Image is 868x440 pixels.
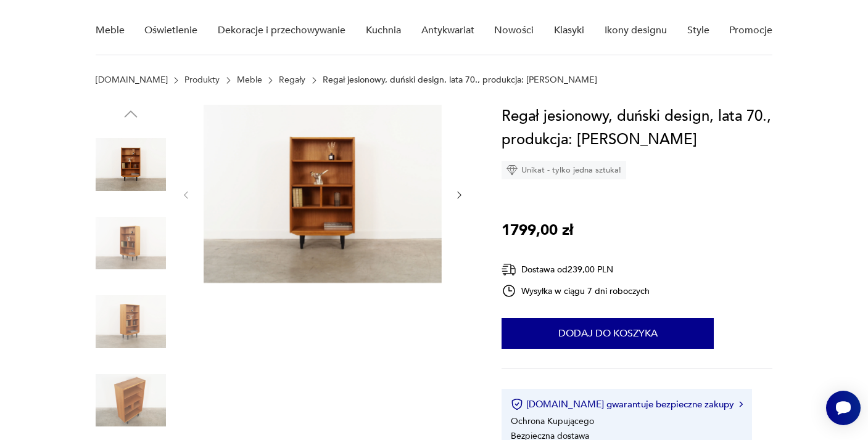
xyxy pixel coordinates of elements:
img: Ikona dostawy [502,262,516,277]
a: Ikony designu [605,7,667,54]
div: Wysyłka w ciągu 7 dni roboczych [502,283,650,298]
img: Ikona strzałki w prawo [739,401,743,407]
a: Style [687,7,709,54]
button: [DOMAIN_NAME] gwarantuje bezpieczne zakupy [511,398,742,410]
a: Nowości [494,7,534,54]
iframe: Smartsupp widget button [826,391,861,425]
img: Zdjęcie produktu Regał jesionowy, duński design, lata 70., produkcja: Hundevad [96,365,166,436]
div: Dostawa od 239,00 PLN [502,262,650,277]
img: Zdjęcie produktu Regał jesionowy, duński design, lata 70., produkcja: Hundevad [96,129,166,200]
a: Klasyki [554,7,584,54]
a: Meble [237,75,262,85]
a: Dekoracje i przechowywanie [218,7,345,54]
a: Meble [96,7,125,54]
img: Zdjęcie produktu Regał jesionowy, duński design, lata 70., produkcja: Hundevad [204,105,442,283]
a: Promocje [729,7,772,54]
img: Zdjęcie produktu Regał jesionowy, duński design, lata 70., produkcja: Hundevad [96,287,166,357]
button: Dodaj do koszyka [502,318,714,349]
a: Kuchnia [366,7,401,54]
a: [DOMAIN_NAME] [96,75,168,85]
a: Oświetlenie [144,7,197,54]
img: Ikona certyfikatu [511,398,523,410]
a: Regały [279,75,305,85]
p: 1799,00 zł [502,219,573,242]
li: Ochrona Kupującego [511,415,594,427]
a: Produkty [184,75,220,85]
p: Regał jesionowy, duński design, lata 70., produkcja: [PERSON_NAME] [323,75,597,85]
img: Ikona diamentu [506,165,518,176]
a: Antykwariat [421,7,474,54]
div: Unikat - tylko jedna sztuka! [502,161,626,179]
h1: Regał jesionowy, duński design, lata 70., produkcja: [PERSON_NAME] [502,105,772,152]
img: Zdjęcie produktu Regał jesionowy, duński design, lata 70., produkcja: Hundevad [96,208,166,279]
